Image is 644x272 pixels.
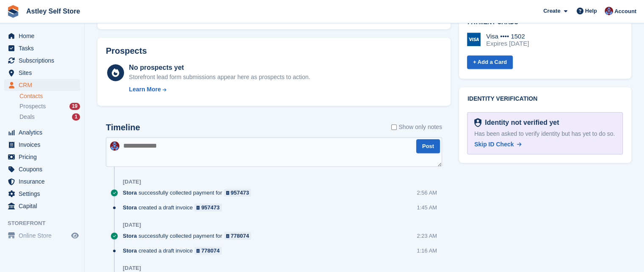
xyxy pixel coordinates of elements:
a: + Add a Card [467,55,513,69]
a: Contacts [19,92,80,100]
a: menu [4,126,80,138]
span: Capital [19,200,69,212]
span: Settings [19,188,69,200]
a: Deals 1 [19,113,80,121]
img: David Parkinson [605,7,613,15]
span: Account [614,7,636,16]
img: David Parkinson [110,141,119,151]
span: Deals [19,113,35,121]
span: Skip ID Check [474,141,514,148]
span: Stora [123,189,137,197]
span: Invoices [19,139,69,151]
img: stora-icon-8386f47178a22dfd0bd8f6a31ec36ba5ce8667c1dd55bd0f319d3a0aa187defe.svg [7,5,19,18]
span: Stora [123,203,137,212]
span: Stora [123,232,137,240]
img: Visa Logo [467,33,481,46]
span: Pricing [19,151,69,163]
a: menu [4,200,80,212]
div: 19 [69,103,80,110]
a: menu [4,42,80,54]
div: Expires [DATE] [486,40,529,47]
div: Identity not verified yet [481,118,559,128]
span: Help [585,7,597,15]
button: Post [416,139,440,153]
h2: Identity verification [467,96,623,102]
div: 778074 [231,232,249,240]
div: 1:45 AM [417,203,437,212]
h2: Prospects [106,46,147,56]
a: menu [4,176,80,187]
a: menu [4,30,80,42]
a: Astley Self Store [23,4,83,18]
span: Analytics [19,126,69,138]
div: created a draft invoice [123,203,226,212]
div: 1:16 AM [417,247,437,255]
div: [DATE] [123,222,141,228]
span: Coupons [19,163,69,175]
div: successfully collected payment for [123,232,255,240]
div: 957473 [231,189,249,197]
a: Prospects 19 [19,102,80,111]
div: 1 [72,113,80,121]
a: menu [4,67,80,79]
div: [DATE] [123,265,141,272]
span: Insurance [19,176,69,187]
a: Learn More [129,85,310,94]
div: 2:56 AM [417,189,437,197]
div: 778074 [201,247,219,255]
div: 957473 [201,203,219,212]
a: menu [4,230,80,242]
div: Learn More [129,85,161,94]
div: successfully collected payment for [123,189,255,197]
a: menu [4,55,80,66]
img: Identity Verification Ready [474,118,481,127]
span: Home [19,30,69,42]
a: menu [4,79,80,91]
div: Has been asked to verify identity but has yet to do so. [474,129,616,138]
span: Stora [123,247,137,255]
div: created a draft invoice [123,247,226,255]
a: menu [4,188,80,200]
a: menu [4,151,80,163]
span: Online Store [19,230,69,242]
a: 957473 [224,189,252,197]
span: Create [543,7,560,15]
a: Preview store [70,231,80,241]
a: Skip ID Check [474,140,522,149]
a: menu [4,139,80,151]
span: Prospects [19,102,46,110]
div: Visa •••• 1502 [486,33,529,40]
span: CRM [19,79,69,91]
span: Subscriptions [19,55,69,66]
div: [DATE] [123,179,141,185]
div: 2:23 AM [417,232,437,240]
a: menu [4,163,80,175]
span: Storefront [8,219,84,228]
span: Tasks [19,42,69,54]
h2: Timeline [106,123,140,132]
div: No prospects yet [129,63,310,73]
input: Show only notes [391,123,397,132]
a: 957473 [194,203,222,212]
span: Sites [19,67,69,79]
label: Show only notes [391,123,442,132]
div: Storefront lead form submissions appear here as prospects to action. [129,73,310,82]
a: 778074 [194,247,222,255]
a: 778074 [224,232,252,240]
